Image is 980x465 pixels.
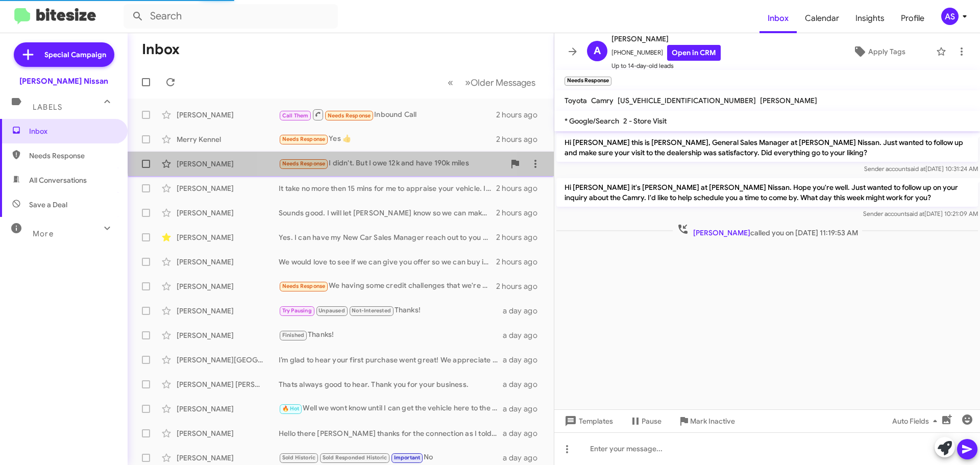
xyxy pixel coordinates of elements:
[565,96,587,105] span: Toyota
[124,4,338,29] input: Search
[279,355,503,365] div: I’m glad to hear your first purchase went great! We appreciate your kind words about our team. We...
[893,4,933,33] a: Profile
[282,405,300,412] span: 🔥 Hot
[279,329,503,341] div: Thanks!
[177,428,279,438] div: [PERSON_NAME]
[611,33,721,45] span: [PERSON_NAME]
[29,200,67,210] span: Save a Deal
[279,183,496,193] div: It take no more then 15 mins for me to appraise your vehicle. I will give you an offer, if you wa...
[177,379,279,389] div: [PERSON_NAME] [PERSON_NAME]
[864,165,978,173] span: Sender account [DATE] 10:31:24 AM
[554,412,621,430] button: Templates
[442,72,459,93] button: Previous
[177,355,279,365] div: [PERSON_NAME][GEOGRAPHIC_DATA]
[933,8,969,25] button: AS
[611,45,721,61] span: [PHONE_NUMBER]
[673,223,862,238] span: called you on [DATE] 11:19:53 AM
[667,45,721,61] a: Open in CRM
[906,210,924,217] span: said at
[352,307,391,314] span: Not-Interested
[177,208,279,218] div: [PERSON_NAME]
[797,4,847,33] a: Calendar
[279,305,503,316] div: Thanks!
[328,112,371,119] span: Needs Response
[503,453,546,463] div: a day ago
[496,208,546,218] div: 2 hours ago
[459,72,542,93] button: Next
[760,96,817,105] span: [PERSON_NAME]
[318,307,345,314] span: Unpaused
[29,175,87,185] span: All Conversations
[826,42,931,61] button: Apply Tags
[847,4,893,33] span: Insights
[279,452,503,463] div: No
[623,116,667,126] span: 2 - Store Visit
[562,412,613,430] span: Templates
[177,159,279,169] div: [PERSON_NAME]
[465,76,471,89] span: »
[496,281,546,291] div: 2 hours ago
[177,453,279,463] div: [PERSON_NAME]
[690,412,735,430] span: Mark Inactive
[279,133,496,145] div: Yes 👍
[693,228,750,237] span: [PERSON_NAME]
[44,50,106,60] span: Special Campaign
[503,355,546,365] div: a day ago
[279,108,496,121] div: Inbound Call
[279,379,503,389] div: Thats always good to hear. Thank you for your business.
[279,403,503,414] div: Well we wont know until I can get the vehicle here to the dealership and put my eyes on it.
[33,229,54,238] span: More
[618,96,756,105] span: [US_VEHICLE_IDENTIFICATION_NUMBER]
[496,183,546,193] div: 2 hours ago
[142,41,180,58] h1: Inbox
[496,232,546,242] div: 2 hours ago
[594,43,601,59] span: A
[282,307,312,314] span: Try Pausing
[448,76,453,89] span: «
[282,112,309,119] span: Call Them
[496,257,546,267] div: 2 hours ago
[941,8,959,25] div: AS
[863,210,978,217] span: Sender account [DATE] 10:21:09 AM
[282,283,326,289] span: Needs Response
[908,165,925,173] span: said at
[177,330,279,340] div: [PERSON_NAME]
[29,126,116,136] span: Inbox
[279,158,505,169] div: I didn't. But I owe 12k and have 190k miles
[496,134,546,144] div: 2 hours ago
[279,428,503,438] div: Hello there [PERSON_NAME] thanks for the connection as I told [PERSON_NAME] [DATE] I was only int...
[14,42,114,67] a: Special Campaign
[19,76,108,86] div: [PERSON_NAME] Nissan
[177,257,279,267] div: [PERSON_NAME]
[177,281,279,291] div: [PERSON_NAME]
[591,96,614,105] span: Camry
[33,103,62,112] span: Labels
[556,133,978,162] p: Hi [PERSON_NAME] this is [PERSON_NAME], General Sales Manager at [PERSON_NAME] Nissan. Just wante...
[884,412,949,430] button: Auto Fields
[503,379,546,389] div: a day ago
[282,332,305,338] span: Finished
[503,306,546,316] div: a day ago
[279,257,496,267] div: We would love to see if we can give you offer so we can buy it from you
[282,454,316,461] span: Sold Historic
[503,428,546,438] div: a day ago
[394,454,421,461] span: Important
[759,4,797,33] span: Inbox
[565,116,619,126] span: * Google/Search
[279,208,496,218] div: Sounds good. I will let [PERSON_NAME] know so we can make sure we do our part to make this a spec...
[868,42,905,61] span: Apply Tags
[177,306,279,316] div: [PERSON_NAME]
[279,280,496,292] div: We having some credit challenges that we're clearing up at the moment
[442,72,542,93] nav: Page navigation example
[892,412,941,430] span: Auto Fields
[177,232,279,242] div: [PERSON_NAME]
[471,77,535,88] span: Older Messages
[642,412,661,430] span: Pause
[503,330,546,340] div: a day ago
[503,404,546,414] div: a day ago
[565,77,611,86] small: Needs Response
[496,110,546,120] div: 2 hours ago
[282,136,326,142] span: Needs Response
